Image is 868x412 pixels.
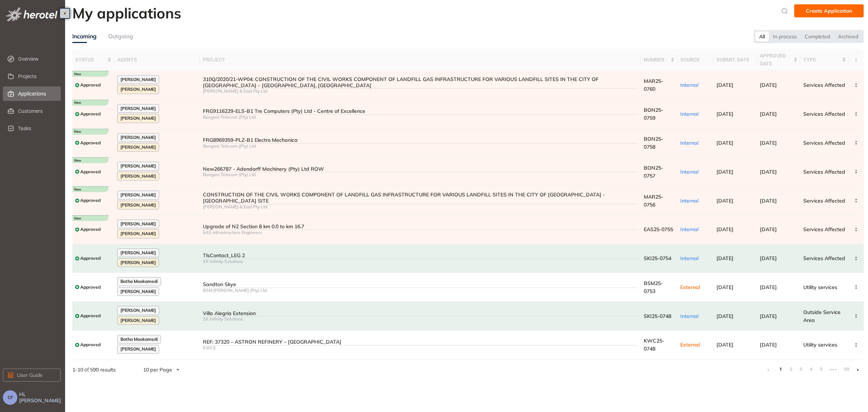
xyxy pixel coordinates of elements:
li: 3 [797,364,804,375]
span: [DATE] [760,82,777,88]
span: [PERSON_NAME] [120,87,156,92]
div: TlsContact_LEG 2 [203,252,638,259]
div: REF: 37320 – ASTRON REFINERY – [GEOGRAPHIC_DATA] [203,339,638,345]
span: Utility services [803,284,837,290]
div: 310Q/2020/21-WP04: CONSTRUCTION OF THE CIVIL WORKS COMPONENT OF LANDFILL GAS INFRASTRUCTURE FOR V... [203,76,638,89]
div: Sandton Skye [203,281,638,288]
a: 1 [777,364,784,375]
span: [DATE] [716,226,733,233]
span: [DATE] [716,197,733,204]
span: Overview [18,52,55,66]
span: [PERSON_NAME] [120,192,156,197]
div: CONSTRUCTION OF THE CIVIL WORKS COMPONENT OF LANDFILL GAS INFRASTRUCTURE FOR VARIOUS LANDFILL SIT... [203,192,638,204]
span: BON25-0759 [644,107,663,121]
li: 5 [817,364,825,375]
th: source [677,49,714,71]
span: status [75,56,106,64]
h2: My applications [72,4,181,22]
span: Internal [680,197,698,204]
a: 3 [797,364,804,375]
div: Bongani Telecom (Pty) Ltd [203,172,638,177]
span: Services Affected [803,82,845,88]
span: CF [8,395,13,400]
span: approved date [760,52,792,68]
span: [PERSON_NAME] [120,347,156,352]
span: Applications [18,86,55,101]
div: Villa Alegria Extension [203,310,638,317]
div: FRG8969359-PLZ-B1 Electro Mechanica [203,137,638,143]
span: [PERSON_NAME] [120,289,156,294]
li: 4 [807,364,814,375]
th: type [800,49,849,71]
span: [PERSON_NAME] [120,221,156,226]
a: 4 [807,364,814,375]
span: [PERSON_NAME] [120,260,156,265]
span: [PERSON_NAME] [120,308,156,313]
span: Services Affected [803,140,845,146]
span: Approved [80,256,101,261]
img: logo [6,7,58,21]
span: [DATE] [760,111,777,117]
span: MAR25-0756 [644,194,663,208]
span: BON25-0758 [644,136,663,150]
div: Outgoing [108,32,133,41]
div: KWCE [203,345,638,351]
span: [DATE] [760,284,777,290]
span: Approved [80,342,101,347]
span: [PERSON_NAME] [120,106,156,111]
span: Tasks [18,121,55,136]
span: Services Affected [803,255,845,262]
span: Services Affected [803,197,845,204]
span: [PERSON_NAME] [120,318,156,323]
th: agents [114,49,200,71]
span: Internal [680,169,698,175]
li: 59 [842,364,849,375]
span: 590 results [90,366,116,373]
div: In process [769,31,801,42]
li: 1 [777,364,784,375]
span: Approved [80,198,101,203]
span: [PERSON_NAME] [120,135,156,140]
div: EAS Infrastructure Engineers [203,230,638,235]
span: [PERSON_NAME] [120,145,156,150]
span: Internal [680,111,698,117]
span: Hi, [PERSON_NAME] [19,391,62,404]
span: [PERSON_NAME] [120,250,156,255]
div: Archived [834,31,862,42]
span: External [680,341,700,348]
div: [PERSON_NAME] & East Pty Ltd [203,89,638,94]
div: Upgrade of N2 Section 8 km 0.0 to km 16.7 [203,224,638,230]
span: Approved [80,227,101,232]
div: SK Infinity Solutions [203,317,638,322]
span: Botha Mookamedi [120,337,158,342]
span: [DATE] [716,255,733,262]
div: BSM [PERSON_NAME] (Pty) Ltd [203,288,638,293]
span: Approved [80,140,101,145]
span: number [644,56,669,64]
span: [PERSON_NAME] [120,174,156,179]
li: Previous Page [762,364,774,375]
span: Approved [80,313,101,318]
span: Customers [18,104,55,118]
span: ••• [827,364,839,375]
th: approved date [757,49,800,71]
span: [DATE] [760,255,777,262]
span: MAR25-0760 [644,78,663,92]
div: [PERSON_NAME] & East Pty Ltd [203,204,638,209]
span: [PERSON_NAME] [120,116,156,121]
span: [PERSON_NAME] [120,77,156,82]
strong: 1 - 10 [72,366,83,373]
li: Next 5 Pages [827,364,839,375]
span: Services Affected [803,111,845,117]
div: Incoming [72,32,97,41]
span: Approved [80,82,101,88]
span: type [803,56,841,64]
th: status [72,49,114,71]
span: [DATE] [760,169,777,175]
li: Next Page [852,364,864,375]
div: Bongani Telecom (Pty) Ltd [203,115,638,120]
a: 59 [842,364,849,375]
span: SKI25-0754 [644,255,671,262]
span: Services Affected [803,169,845,175]
span: EAS25-0755 [644,226,673,233]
